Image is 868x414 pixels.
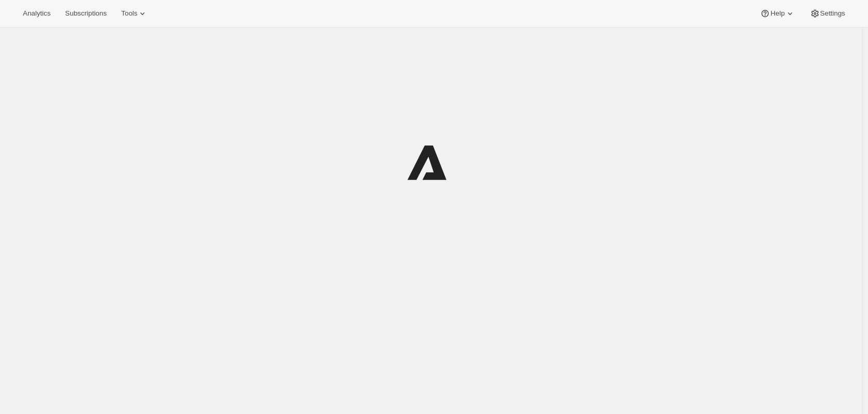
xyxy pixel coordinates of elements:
[754,6,801,21] button: Help
[121,9,137,18] span: Tools
[820,9,845,18] span: Settings
[59,6,113,21] button: Subscriptions
[17,6,57,21] button: Analytics
[770,9,784,18] span: Help
[65,9,107,18] span: Subscriptions
[804,6,851,21] button: Settings
[23,9,50,18] span: Analytics
[115,6,154,21] button: Tools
